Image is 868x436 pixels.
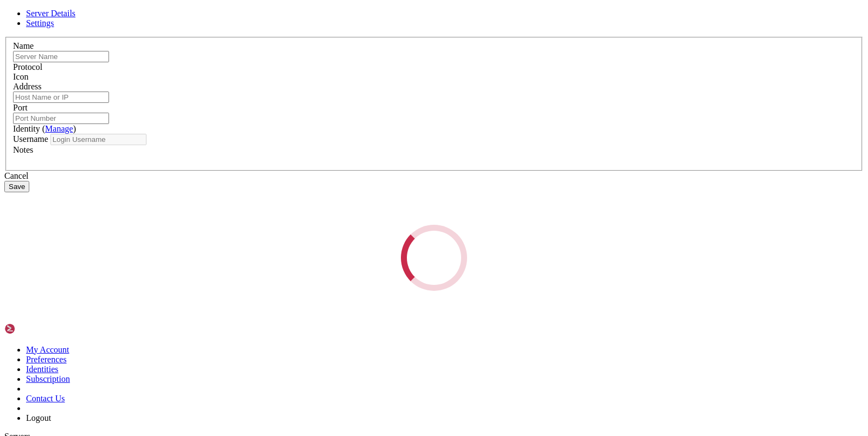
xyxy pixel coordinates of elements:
[50,134,146,145] input: Login Username
[13,92,109,103] input: Host Name or IP
[26,365,59,374] a: Identities
[4,323,67,334] img: Shellngn
[4,171,864,181] div: Cancel
[45,124,73,133] a: Manage
[26,394,65,403] a: Contact Us
[26,18,54,28] a: Settings
[26,413,51,422] a: Logout
[13,82,41,91] label: Address
[13,103,28,112] label: Port
[13,62,42,71] label: Protocol
[13,145,33,154] label: Notes
[13,134,48,144] label: Username
[26,9,75,18] a: Server Details
[13,113,109,124] input: Port Number
[42,124,76,133] span: ( )
[401,225,467,291] div: Loading...
[26,355,67,364] a: Preferences
[26,374,70,383] a: Subscription
[13,72,28,81] label: Icon
[26,345,69,354] a: My Account
[13,124,76,133] label: Identity
[13,41,34,50] label: Name
[13,51,109,62] input: Server Name
[4,181,29,192] button: Save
